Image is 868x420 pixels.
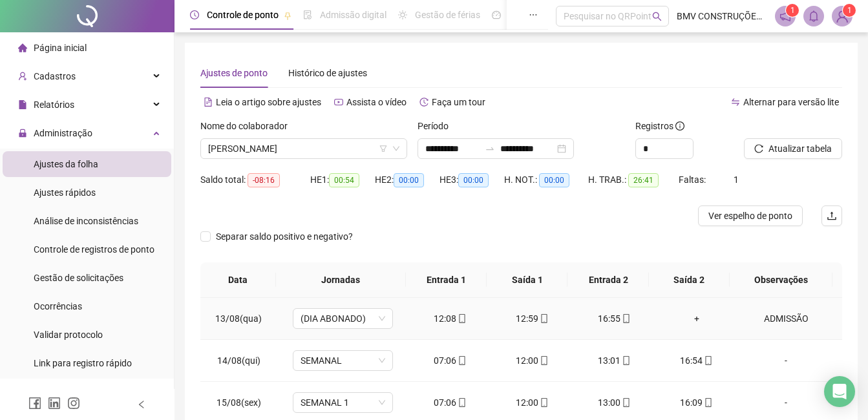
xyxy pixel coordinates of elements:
[200,262,276,298] th: Data
[808,10,820,22] span: bell
[301,393,385,412] span: SEMANAL 1
[320,10,386,20] span: Admissão digital
[34,187,96,198] span: Ajustes rápidos
[207,10,279,20] span: Controle de ponto
[204,98,213,107] span: file-text
[584,353,645,368] div: 13:01
[743,97,839,107] span: Alternar para versão lite
[67,397,80,410] span: instagram
[456,398,467,407] span: mobile
[456,314,467,323] span: mobile
[502,311,563,326] div: 12:59
[415,10,480,20] span: Gestão de férias
[217,355,260,366] span: 14/08(qui)
[200,119,296,133] label: Nome do colaborador
[276,262,407,298] th: Jornadas
[666,395,727,410] div: 16:09
[635,119,684,133] span: Registros
[620,356,631,365] span: mobile
[679,174,708,185] span: Faltas:
[675,121,684,131] span: info-circle
[394,173,424,187] span: 00:00
[34,358,132,368] span: Link para registro rápido
[584,395,645,410] div: 13:00
[18,72,27,81] span: user-add
[748,353,824,368] div: -
[652,12,662,21] span: search
[847,6,852,15] span: 1
[34,216,138,226] span: Análise de inconsistências
[731,98,740,107] span: swap
[301,351,385,370] span: SEMANAL
[538,356,549,365] span: mobile
[406,262,487,298] th: Entrada 1
[303,10,312,19] span: file-done
[790,6,795,15] span: 1
[487,262,567,298] th: Saída 1
[703,398,713,407] span: mobile
[34,330,103,340] span: Validar protocolo
[786,4,799,17] sup: 1
[529,10,538,19] span: ellipsis
[392,145,400,152] span: down
[375,173,439,187] div: HE 2:
[843,4,856,17] sup: Atualize o seu contato no menu Meus Dados
[34,128,92,138] span: Administração
[734,174,739,185] span: 1
[379,145,387,152] span: filter
[502,395,563,410] div: 12:00
[748,395,824,410] div: -
[485,143,495,154] span: swap-right
[48,397,61,410] span: linkedin
[419,353,481,368] div: 07:06
[666,353,727,368] div: 16:54
[439,173,504,187] div: HE 3:
[588,173,679,187] div: H. TRAB.:
[779,10,791,22] span: notification
[418,119,457,133] label: Período
[18,43,27,52] span: home
[419,98,429,107] span: history
[458,173,489,187] span: 00:00
[748,311,824,326] div: ADMISSÃO
[419,395,481,410] div: 07:06
[215,313,262,324] span: 13/08(qua)
[34,159,98,169] span: Ajustes da folha
[538,314,549,323] span: mobile
[768,142,832,156] span: Atualizar tabela
[744,138,842,159] button: Atualizar tabela
[18,100,27,109] span: file
[334,98,343,107] span: youtube
[740,273,822,287] span: Observações
[310,173,375,187] div: HE 1:
[398,10,407,19] span: sun
[28,397,41,410] span: facebook
[824,376,855,407] div: Open Intercom Messenger
[703,356,713,365] span: mobile
[754,144,763,153] span: reload
[730,262,832,298] th: Observações
[217,397,261,408] span: 15/08(sex)
[137,400,146,409] span: left
[584,311,645,326] div: 16:55
[620,314,631,323] span: mobile
[539,173,569,187] span: 00:00
[34,43,87,53] span: Página inicial
[288,68,367,78] span: Histórico de ajustes
[677,9,767,23] span: BMV CONSTRUÇÕES E INCORPORAÇÕES
[301,309,385,328] span: (DIA ABONADO)
[346,97,407,107] span: Assista o vídeo
[698,205,803,226] button: Ver espelho de ponto
[456,356,467,365] span: mobile
[190,10,199,19] span: clock-circle
[34,71,76,81] span: Cadastros
[504,173,588,187] div: H. NOT.:
[211,229,358,244] span: Separar saldo positivo e negativo?
[432,97,485,107] span: Faça um tour
[492,10,501,19] span: dashboard
[827,211,837,221] span: upload
[18,129,27,138] span: lock
[208,139,399,158] span: RAFAEL BARBOSA DOS SANTOS
[329,173,359,187] span: 00:54
[34,244,154,255] span: Controle de registros de ponto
